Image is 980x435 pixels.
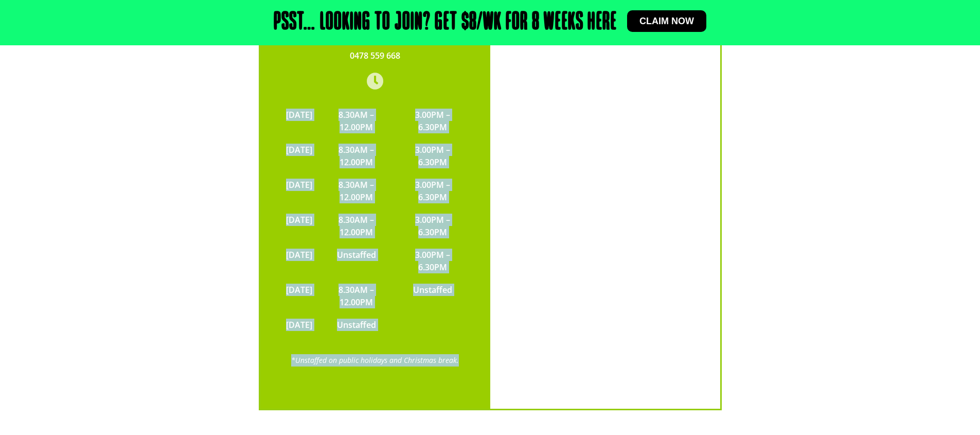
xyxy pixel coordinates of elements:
[274,10,617,35] h2: Psst… Looking to join? Get $8/wk for 8 weeks here
[639,16,694,26] span: Claim now
[317,208,396,243] td: 8.30AM – 12.00PM
[281,138,317,173] td: [DATE]
[281,208,317,243] td: [DATE]
[396,243,469,279] td: 3.00PM – 6.30PM
[291,355,459,365] a: *Unstaffed on public holidays and Christmas break.
[281,279,317,314] td: [DATE]
[317,279,396,314] td: 8.30AM – 12.00PM
[317,314,396,336] td: Unstaffed
[396,279,469,314] td: Unstaffed
[281,103,317,138] td: [DATE]
[317,243,396,279] td: Unstaffed
[627,10,706,32] a: Claim now
[396,103,469,138] td: 3.00PM – 6.30PM
[350,50,400,61] a: 0478 559 668
[317,103,396,138] td: 8.30AM – 12.00PM
[281,243,317,279] td: [DATE]
[396,173,469,208] td: 3.00PM – 6.30PM
[396,138,469,173] td: 3.00PM – 6.30PM
[281,173,317,208] td: [DATE]
[317,173,396,208] td: 8.30AM – 12.00PM
[281,314,317,336] td: [DATE]
[396,208,469,243] td: 3.00PM – 6.30PM
[317,138,396,173] td: 8.30AM – 12.00PM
